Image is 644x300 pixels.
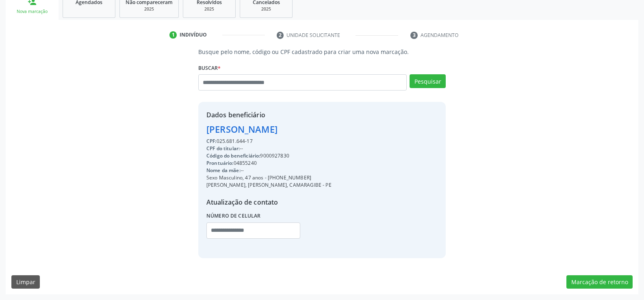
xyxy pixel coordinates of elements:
[11,275,40,289] button: Limpar
[206,152,332,160] div: 9000927830
[206,138,332,145] div: 025.681.644-17
[206,145,332,152] div: --
[206,110,332,120] div: Dados beneficiário
[206,138,217,145] span: CPF:
[206,174,332,181] div: Sexo Masculino, 47 anos - [PHONE_NUMBER]
[206,160,234,166] span: Prontuário:
[206,167,241,174] span: Nome da mãe:
[11,9,53,15] div: Nova marcação
[206,167,332,174] div: --
[206,197,332,207] div: Atualização de contato
[566,275,633,289] button: Marcação de retorno
[180,31,207,39] div: Indivíduo
[206,160,332,167] div: 04855240
[206,181,332,189] div: [PERSON_NAME], [PERSON_NAME], CAMARAGIBE - PE
[206,123,332,136] div: [PERSON_NAME]
[169,31,177,39] div: 1
[246,6,286,12] div: 2025
[189,6,230,12] div: 2025
[198,47,446,56] p: Busque pelo nome, código ou CPF cadastrado para criar uma nova marcação.
[206,210,261,222] label: Número de celular
[410,74,446,88] button: Pesquisar
[198,62,221,74] label: Buscar
[206,145,240,152] span: CPF do titular:
[206,152,260,159] span: Código do beneficiário:
[126,6,173,12] div: 2025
